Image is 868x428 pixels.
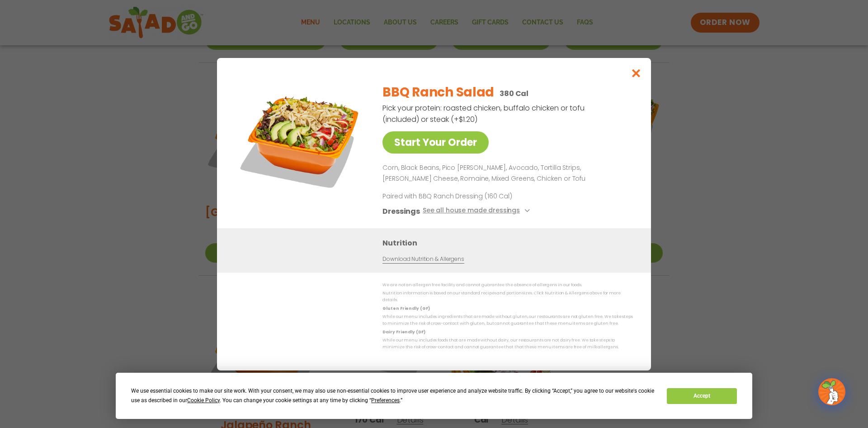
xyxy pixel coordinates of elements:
strong: Dairy Friendly (DF) [382,329,425,334]
p: Nutrition information is based on our standard recipes and portion sizes. Click Nutrition & Aller... [382,290,633,304]
strong: Gluten Friendly (GF) [382,305,429,311]
span: Cookie Policy [187,397,220,404]
p: Corn, Black Beans, Pico [PERSON_NAME], Avocado, Tortilla Strips, [PERSON_NAME] Cheese, Romaine, M... [382,163,629,184]
p: We are not an allergen free facility and cannot guarantee the absence of allergens in our foods. [382,282,633,289]
p: While our menu includes ingredients that are made without gluten, our restaurants are not gluten ... [382,313,633,327]
p: Pick your protein: roasted chicken, buffalo chicken or tofu (included) or steak (+$1.20) [382,102,586,125]
h2: BBQ Ranch Salad [382,83,494,102]
div: We use essential cookies to make our site work. With your consent, we may also use non-essential ... [131,386,656,405]
button: See all house made dressings [423,205,533,216]
span: Preferences [371,397,400,404]
img: wpChatIcon [819,379,844,404]
h3: Nutrition [382,237,637,248]
div: Cookie Consent Prompt [116,373,752,419]
img: Featured product photo for BBQ Ranch Salad [237,76,364,203]
p: Paired with BBQ Ranch Dressing (160 Cal) [382,191,550,201]
button: Close modal [622,58,651,88]
button: Accept [667,388,736,404]
p: While our menu includes foods that are made without dairy, our restaurants are not dairy free. We... [382,337,633,351]
p: 380 Cal [500,88,528,99]
h3: Dressings [382,205,420,216]
a: Download Nutrition & Allergens [382,255,464,263]
a: Start Your Order [382,131,489,154]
